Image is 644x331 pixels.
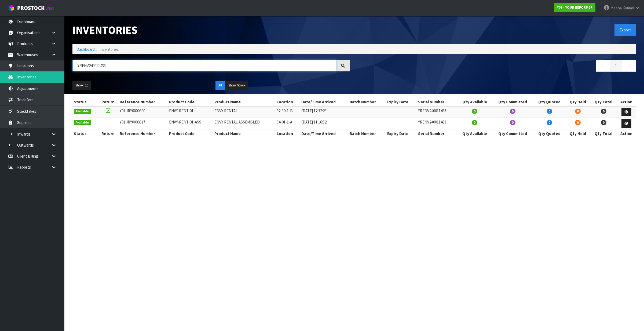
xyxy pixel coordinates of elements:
[566,129,590,138] th: Qty Held
[72,81,91,90] button: Show: 10
[225,81,248,90] button: Show Stock
[168,106,213,118] td: ENVY-RENT-01
[76,47,95,52] a: Dashboard
[118,118,168,129] td: Y01-IRY0000617
[213,129,275,138] th: Product Name
[617,129,636,138] th: Action
[300,118,348,129] td: [DATE] 11:16:52
[596,60,610,71] a: ←
[547,109,552,114] span: 0
[118,98,168,106] th: Reference Number
[472,109,477,114] span: 0
[72,60,336,71] input: Search inventories
[457,98,492,106] th: Qty Available
[72,129,98,138] th: Status
[575,109,581,114] span: 0
[533,129,566,138] th: Qty Quoted
[601,109,606,114] span: 0
[275,106,300,118] td: 32-30-1-B
[168,129,213,138] th: Product Code
[275,129,300,138] th: Location
[100,47,119,52] span: Inventories
[358,60,636,73] nav: Page navigation
[623,5,634,10] span: Kumari
[614,24,636,36] button: Export
[17,5,45,12] span: ProStock
[622,60,636,71] a: →
[417,118,457,129] td: YRENV240011433
[118,129,168,138] th: Reference Number
[168,98,213,106] th: Product Code
[610,60,622,71] a: 1
[275,98,300,106] th: Location
[554,3,595,12] a: Y01 - YOUR REFORMER
[98,98,118,106] th: Return
[492,129,533,138] th: Qty Committed
[8,5,15,11] img: cube-alt.png
[533,98,566,106] th: Qty Quoted
[72,98,98,106] th: Status
[566,98,590,106] th: Qty Held
[617,98,636,106] th: Action
[118,106,168,118] td: Y01-IRY0000390
[590,98,617,106] th: Qty Total
[213,118,275,129] td: ENVY RENTAL ASSEMBLED
[215,81,225,90] button: All
[275,118,300,129] td: 54-01-1-A
[417,129,457,138] th: Serial Number
[300,98,348,106] th: Date/Time Arrived
[168,118,213,129] td: ENVY-RENT-01-ASS
[213,106,275,118] td: ENVY RENTAL
[98,129,118,138] th: Return
[300,106,348,118] td: [DATE] 12:32:23
[386,98,417,106] th: Expiry Date
[610,5,622,10] span: Meena
[457,129,492,138] th: Qty Available
[348,98,386,106] th: Batch Number
[72,24,350,36] h1: Inventories
[492,98,533,106] th: Qty Committed
[417,106,457,118] td: YRENV240011433
[472,120,477,125] span: 0
[300,129,348,138] th: Date/Time Arrived
[46,6,54,11] small: WMS
[74,109,91,114] span: Available
[547,120,552,125] span: 0
[74,120,91,125] span: Available
[510,109,515,114] span: 0
[417,98,457,106] th: Serial Number
[386,129,417,138] th: Expiry Date
[557,5,592,10] strong: Y01 - YOUR REFORMER
[348,129,386,138] th: Batch Number
[590,129,617,138] th: Qty Total
[601,120,606,125] span: 0
[510,120,515,125] span: 0
[575,120,581,125] span: 0
[213,98,275,106] th: Product Name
